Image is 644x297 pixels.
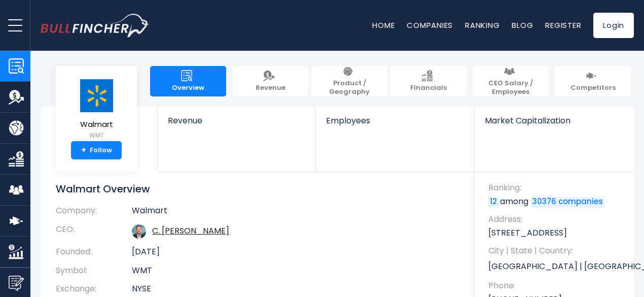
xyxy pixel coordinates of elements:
[390,66,467,96] a: Financials
[81,146,86,155] strong: +
[512,20,533,30] a: Blog
[593,13,634,38] a: Login
[475,107,633,143] a: Market Capitalization
[56,182,459,195] h1: Walmart Overview
[372,20,395,30] a: Home
[152,225,229,237] a: ceo
[79,120,114,129] span: Walmart
[71,141,122,159] a: +Follow
[79,131,114,140] small: WMT
[256,84,285,92] span: Revenue
[407,20,453,30] a: Companies
[488,182,624,193] span: Ranking:
[158,107,315,143] a: Revenue
[488,227,624,239] p: [STREET_ADDRESS]
[78,78,115,142] a: Walmart WMT
[316,79,382,96] span: Product / Geography
[465,20,499,30] a: Ranking
[545,20,581,30] a: Register
[488,214,624,225] span: Address:
[410,84,447,92] span: Financials
[232,66,308,96] a: Revenue
[488,196,624,207] p: among
[555,66,631,96] a: Competitors
[488,259,624,274] p: [GEOGRAPHIC_DATA] | [GEOGRAPHIC_DATA] | US
[150,66,226,96] a: Overview
[488,280,624,291] span: Phone:
[41,14,150,37] img: bullfincher logo
[132,206,459,220] td: Walmart
[570,84,616,92] span: Competitors
[56,243,132,261] th: Founded:
[326,116,463,125] span: Employees
[41,14,150,37] a: Go to homepage
[485,116,623,125] span: Market Capitalization
[56,261,132,280] th: Symbol:
[132,261,459,280] td: WMT
[488,197,498,207] a: 12
[473,66,549,96] a: CEO Salary / Employees
[531,197,604,207] a: 30376 companies
[488,245,624,256] span: City | State | Country:
[168,116,305,125] span: Revenue
[56,206,132,220] th: Company:
[316,107,474,143] a: Employees
[172,84,204,92] span: Overview
[132,243,459,261] td: [DATE]
[132,224,146,239] img: doug-mcmillon.jpg
[478,79,544,96] span: CEO Salary / Employees
[311,66,387,96] a: Product / Geography
[56,220,132,243] th: CEO:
